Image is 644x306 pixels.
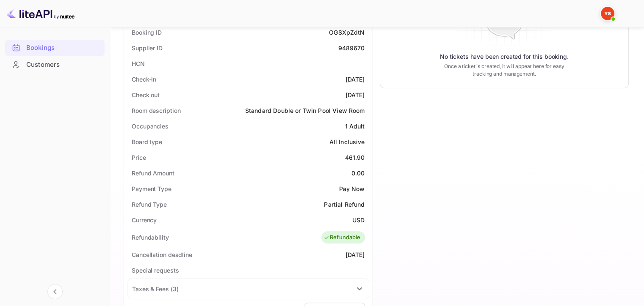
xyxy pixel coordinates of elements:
p: No tickets have been created for this booking. [440,52,569,61]
div: Pay Now [339,184,365,193]
div: Partial Refund [324,200,365,209]
div: Room description [132,106,180,115]
div: Customers [5,57,105,73]
div: 9489670 [338,44,365,52]
div: Booking ID [132,28,162,37]
a: Customers [5,57,105,72]
img: LiteAPI logo [7,7,75,20]
div: Taxes & Fees (3) [128,279,369,299]
div: Refundability [132,233,169,242]
a: Bookings [5,40,105,55]
div: Check-in [132,75,156,84]
div: Bookings [26,43,100,53]
div: Check out [132,90,160,99]
button: Collapse navigation [47,284,63,299]
div: Bookings [5,40,105,56]
div: OGSXpZdtN [329,28,365,37]
div: USD [352,216,365,224]
div: All Inclusive [329,137,365,146]
div: Refund Type [132,200,167,209]
div: Currency [132,216,157,224]
div: [DATE] [345,90,365,99]
div: Price [132,153,146,162]
div: 461.90 [345,153,365,162]
div: HCN [132,59,145,68]
div: [DATE] [345,250,365,259]
div: Taxes & Fees ( 3 ) [132,284,178,293]
div: Customers [26,60,100,70]
div: Board type [132,137,162,146]
div: Refundable [323,233,361,242]
div: Payment Type [132,184,171,193]
div: Refund Amount [132,169,174,178]
div: Special requests [132,266,179,275]
p: Once a ticket is created, it will appear here for easy tracking and management. [438,63,571,78]
div: [DATE] [345,75,365,84]
div: Cancellation deadline [132,250,192,259]
img: Yandex Support [601,7,614,20]
div: Occupancies [132,122,169,131]
div: 0.00 [351,169,365,178]
div: Supplier ID [132,44,163,52]
div: Standard Double or Twin Pool View Room [245,106,365,115]
div: 1 Adult [345,122,365,131]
